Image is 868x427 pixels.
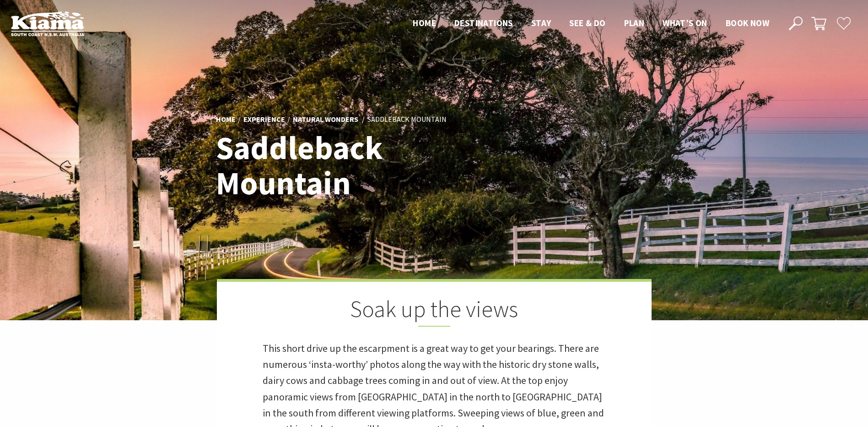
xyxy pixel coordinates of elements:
[367,114,447,126] li: Saddleback Mountain
[243,115,285,125] a: Experience
[726,17,769,28] span: Book now
[263,296,606,327] h2: Soak up the views
[624,17,645,28] span: Plan
[11,11,84,36] img: Kiama Logo
[663,17,707,28] span: What’s On
[413,17,436,28] span: Home
[216,130,474,201] h1: Saddleback Mountain
[216,115,236,125] a: Home
[293,115,358,125] a: Natural Wonders
[454,17,513,28] span: Destinations
[404,16,778,31] nav: Main Menu
[569,17,605,28] span: See & Do
[531,17,551,28] span: Stay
